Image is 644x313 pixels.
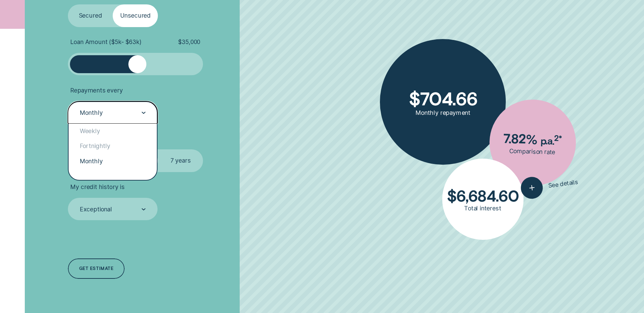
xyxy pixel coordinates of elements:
button: See details [519,171,579,200]
a: Get estimate [68,258,125,279]
div: Weekly [69,124,157,139]
div: Monthly [80,109,103,117]
span: Repayments every [70,87,123,94]
span: $ 35,000 [178,38,200,46]
div: Monthly [69,154,157,169]
span: See details [548,178,578,189]
span: Loan Amount ( $5k - $63k ) [70,38,141,46]
div: Fortnightly [69,139,157,153]
span: My credit history is [70,183,124,191]
label: 7 years [158,149,203,172]
div: Exceptional [80,206,112,213]
label: Secured [68,4,113,27]
label: Unsecured [113,4,158,27]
